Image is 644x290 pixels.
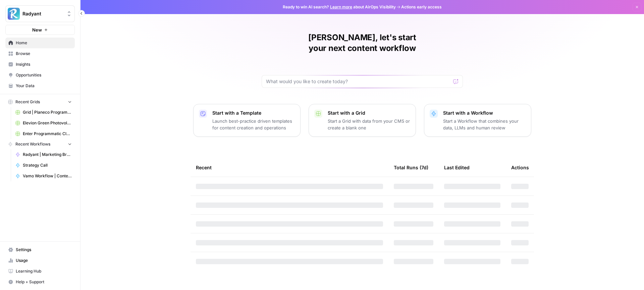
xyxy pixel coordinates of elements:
[196,158,383,177] div: Recent
[5,5,75,22] button: Workspace: Radyant
[12,149,75,160] a: Radyant | Marketing Breakdowns | Newsletter
[23,173,72,179] span: Vamo Workflow | Content Update Sie zu du
[443,118,526,131] p: Start a Workflow that combines your data, LLMs and human review
[5,255,75,266] a: Usage
[262,32,463,54] h1: [PERSON_NAME], let's start your next content workflow
[32,26,42,33] span: New
[5,38,75,48] a: Home
[15,141,50,147] span: Recent Workflows
[16,268,72,274] span: Learning Hub
[23,131,72,137] span: Enter Programmatic Cluster Wärmepumpe Förderung + Local
[5,266,75,277] a: Learning Hub
[309,104,416,137] button: Start with a GridStart a Grid with data from your CMS or create a blank one
[394,158,428,177] div: Total Runs (7d)
[5,70,75,80] a: Opportunities
[12,128,75,139] a: Enter Programmatic Cluster Wärmepumpe Förderung + Local
[328,118,410,131] p: Start a Grid with data from your CMS or create a blank one
[444,158,470,177] div: Last Edited
[5,25,75,35] button: New
[22,10,63,17] span: Radyant
[12,107,75,118] a: Grid | Planeco Programmatic Cluster
[16,40,72,46] span: Home
[511,158,529,177] div: Actions
[16,257,72,264] span: Usage
[5,48,75,59] a: Browse
[193,104,301,137] button: Start with a TemplateLaunch best-practice driven templates for content creation and operations
[23,162,72,168] span: Strategy Call
[443,110,526,116] p: Start with a Workflow
[12,160,75,171] a: Strategy Call
[266,78,450,85] input: What would you like to create today?
[16,61,72,67] span: Insights
[15,99,40,105] span: Recent Grids
[5,59,75,70] a: Insights
[12,171,75,181] a: Vamo Workflow | Content Update Sie zu du
[5,80,75,91] a: Your Data
[212,118,295,131] p: Launch best-practice driven templates for content creation and operations
[5,277,75,287] button: Help + Support
[8,8,20,20] img: Radyant Logo
[12,118,75,128] a: Elevion Green Photovoltaik + [Gewerbe]
[16,83,72,89] span: Your Data
[212,110,295,116] p: Start with a Template
[16,51,72,57] span: Browse
[5,139,75,149] button: Recent Workflows
[23,120,72,126] span: Elevion Green Photovoltaik + [Gewerbe]
[283,4,396,10] span: Ready to win AI search? about AirOps Visibility
[328,110,410,116] p: Start with a Grid
[16,279,72,285] span: Help + Support
[401,4,442,10] span: Actions early access
[23,152,72,158] span: Radyant | Marketing Breakdowns | Newsletter
[5,97,75,107] button: Recent Grids
[23,109,72,115] span: Grid | Planeco Programmatic Cluster
[16,247,72,253] span: Settings
[330,4,352,9] a: Learn more
[16,72,72,78] span: Opportunities
[5,244,75,255] a: Settings
[424,104,531,137] button: Start with a WorkflowStart a Workflow that combines your data, LLMs and human review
